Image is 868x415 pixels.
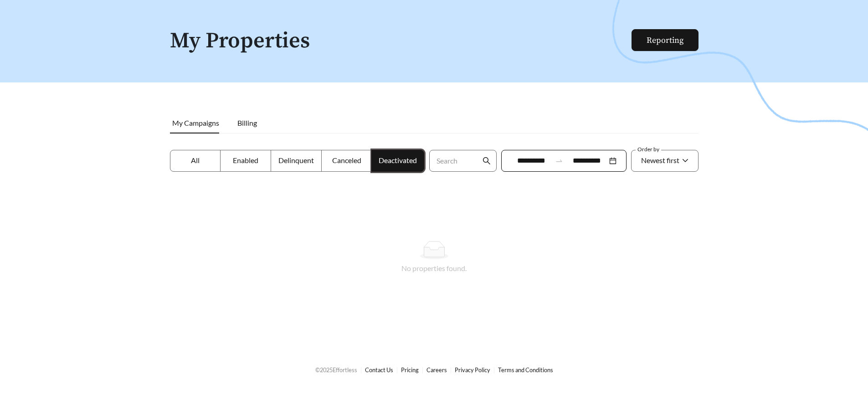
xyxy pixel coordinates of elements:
div: No properties found. [181,263,688,274]
span: Canceled [332,156,361,164]
span: swap-right [555,157,563,165]
button: Reporting [632,29,699,51]
span: Deactivated [379,156,417,164]
span: search [483,157,491,165]
a: Reporting [647,35,683,46]
h1: My Properties [170,29,632,53]
span: Delinquent [278,156,314,164]
span: My Campaigns [172,118,219,127]
span: Newest first [641,156,679,164]
span: Enabled [233,156,258,164]
span: to [555,157,563,165]
span: Billing [237,118,257,127]
span: All [191,156,200,164]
